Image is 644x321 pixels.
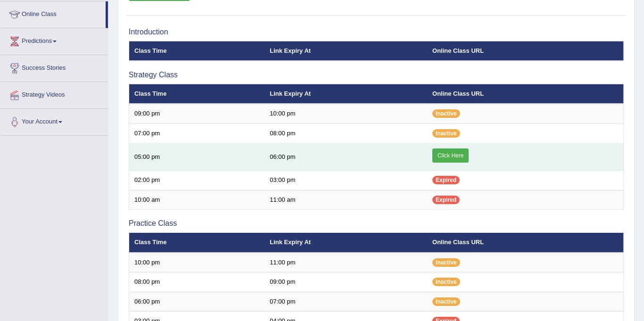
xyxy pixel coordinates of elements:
[0,82,108,106] a: Strategy Videos
[129,71,624,79] h3: Strategy Class
[129,233,265,253] th: Class Time
[264,253,427,272] td: 11:00 pm
[129,219,624,228] h3: Practice Class
[264,84,427,104] th: Link Expiry At
[432,176,460,184] span: Expired
[264,104,427,123] td: 10:00 pm
[432,148,469,163] a: Click Here
[129,272,265,292] td: 08:00 pm
[129,84,265,104] th: Class Time
[129,292,265,312] td: 06:00 pm
[427,233,623,253] th: Online Class URL
[129,104,265,123] td: 09:00 pm
[264,292,427,312] td: 07:00 pm
[432,196,460,204] span: Expired
[432,278,460,286] span: Inactive
[427,41,623,61] th: Online Class URL
[432,109,460,118] span: Inactive
[432,258,460,267] span: Inactive
[0,109,108,132] a: Your Account
[264,233,427,253] th: Link Expiry At
[129,190,265,210] td: 10:00 am
[129,143,265,171] td: 05:00 pm
[427,84,623,104] th: Online Class URL
[264,272,427,292] td: 09:00 pm
[129,123,265,143] td: 07:00 pm
[129,28,624,36] h3: Introduction
[264,143,427,171] td: 06:00 pm
[432,297,460,306] span: Inactive
[264,41,427,61] th: Link Expiry At
[264,190,427,210] td: 11:00 am
[0,55,108,79] a: Success Stories
[129,253,265,272] td: 10:00 pm
[264,171,427,190] td: 03:00 pm
[129,171,265,190] td: 02:00 pm
[0,1,106,25] a: Online Class
[129,41,265,61] th: Class Time
[432,129,460,138] span: Inactive
[0,28,108,52] a: Predictions
[264,123,427,143] td: 08:00 pm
